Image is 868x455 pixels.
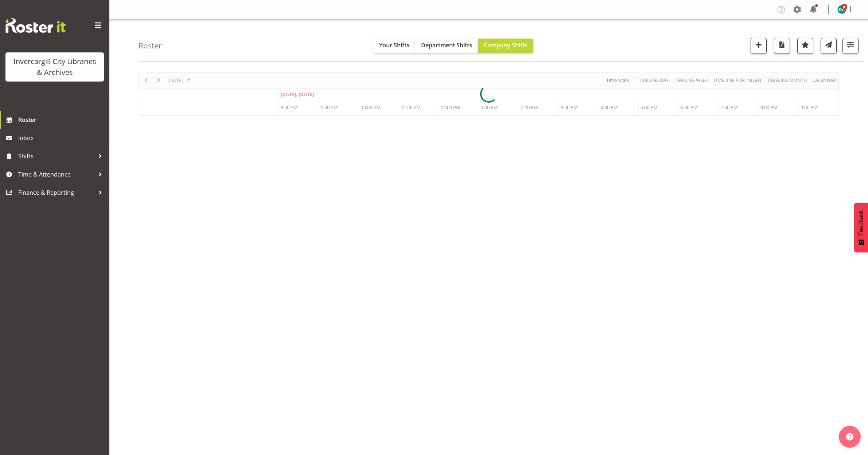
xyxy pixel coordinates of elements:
[421,41,472,49] span: Department Shifts
[18,169,95,180] span: Time & Attendance
[751,38,767,54] button: Add a new shift
[139,41,162,50] h4: Roster
[373,39,415,53] button: Your Shifts
[18,187,95,198] span: Finance & Reporting
[846,433,853,440] img: help-xxl-2.png
[379,41,409,49] span: Your Shifts
[797,38,813,54] button: Highlight an important date within the roster.
[854,203,868,252] button: Feedback - Show survey
[18,114,106,125] span: Roster
[18,151,95,162] span: Shifts
[415,39,478,53] button: Department Shifts
[484,41,528,49] span: Company Shifts
[821,38,837,54] button: Send a list of all shifts for the selected filtered period to all rostered employees.
[478,39,533,53] button: Company Shifts
[774,38,790,54] button: Download a PDF of the roster for the current day
[842,38,859,54] button: Filter Shifts
[858,210,864,236] span: Feedback
[837,5,846,14] img: donald-cunningham11616.jpg
[5,18,66,33] img: Rosterit website logo
[13,56,97,78] div: Invercargill City Libraries & Archives
[18,132,106,143] span: Inbox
